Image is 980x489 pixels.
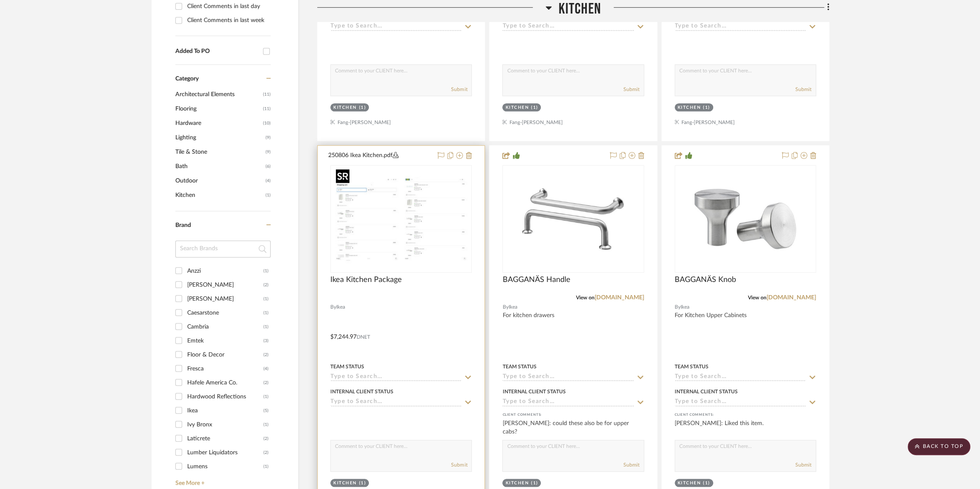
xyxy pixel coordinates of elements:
[675,23,806,31] input: Type to Search…
[263,348,269,362] div: (2)
[623,86,639,93] button: Submit
[187,418,263,431] div: Ivy Bronx
[263,376,269,390] div: (2)
[330,373,462,381] input: Type to Search…
[330,388,393,395] div: Internal Client Status
[675,398,806,406] input: Type to Search…
[175,116,261,130] span: Hardware
[703,480,710,486] div: (1)
[263,460,269,473] div: (1)
[330,275,402,285] span: Ikea Kitchen Package
[359,105,366,111] div: (1)
[505,105,529,111] div: Kitchen
[187,460,263,473] div: Lumens
[263,390,269,403] div: (1)
[330,398,462,406] input: Type to Search…
[330,23,462,31] input: Type to Search…
[675,373,806,381] input: Type to Search…
[675,303,681,311] span: By
[175,48,259,55] div: Added To PO
[263,334,269,348] div: (3)
[328,151,432,161] button: 250806 Ikea Kitchen.pdf
[263,446,269,459] div: (2)
[502,388,565,395] div: Internal Client Status
[187,306,263,320] div: Caesarstone
[266,145,271,159] span: (9)
[681,303,689,311] span: Ikea
[675,275,736,285] span: BAGGANÄS Knob
[187,362,263,376] div: Fresca
[908,438,970,455] scroll-to-top-button: BACK TO TOP
[263,320,269,334] div: (1)
[187,376,263,390] div: Hafele America Co.
[502,373,634,381] input: Type to Search…
[263,102,271,116] span: (11)
[187,390,263,403] div: Hardwood Reflections
[330,303,336,311] span: By
[266,160,271,173] span: (6)
[175,87,261,102] span: Architectural Elements
[748,295,767,300] span: View on
[333,105,357,111] div: Kitchen
[187,404,263,417] div: Ikea
[175,102,261,116] span: Flooring
[767,295,816,301] a: [DOMAIN_NAME]
[336,303,345,311] span: Ikea
[576,295,595,300] span: View on
[508,303,517,311] span: Ikea
[502,23,634,31] input: Type to Search…
[263,362,269,376] div: (4)
[263,432,269,445] div: (2)
[675,363,709,370] div: Team Status
[678,105,701,111] div: Kitchen
[520,166,626,272] img: BAGGANÄS Handle
[675,419,816,436] div: [PERSON_NAME]: Liked this item.
[266,131,271,144] span: (9)
[175,188,263,202] span: Kitchen
[451,86,467,93] button: Submit
[502,275,570,285] span: BAGGANÄS Handle
[359,480,366,486] div: (1)
[263,264,269,278] div: (1)
[187,264,263,278] div: Anzzi
[263,292,269,306] div: (1)
[266,188,271,202] span: (1)
[531,480,538,486] div: (1)
[173,473,271,487] a: See More +
[263,306,269,320] div: (1)
[502,398,634,406] input: Type to Search…
[175,75,199,83] span: Category
[175,145,263,159] span: Tile & Stone
[175,222,191,228] span: Brand
[675,388,738,395] div: Internal Client Status
[187,14,269,27] div: Client Comments in last week
[187,334,263,348] div: Emtek
[703,105,710,111] div: (1)
[187,432,263,445] div: Laticrete
[595,295,644,301] a: [DOMAIN_NAME]
[502,419,644,436] div: [PERSON_NAME]: could these also be for upper cabs?
[263,418,269,431] div: (1)
[175,130,263,145] span: Lighting
[263,278,269,292] div: (2)
[330,363,364,370] div: Team Status
[678,480,701,486] div: Kitchen
[175,159,263,174] span: Bath
[531,105,538,111] div: (1)
[451,461,467,469] button: Submit
[505,480,529,486] div: Kitchen
[187,278,263,292] div: [PERSON_NAME]
[263,88,271,101] span: (11)
[692,166,798,272] img: BAGGANÄS Knob
[332,166,470,272] img: Ikea Kitchen Package
[187,348,263,362] div: Floor & Decor
[795,461,811,469] button: Submit
[502,303,508,311] span: By
[187,292,263,306] div: [PERSON_NAME]
[333,480,357,486] div: Kitchen
[187,446,263,459] div: Lumber Liquidators
[175,174,263,188] span: Outdoor
[263,116,271,130] span: (10)
[187,320,263,334] div: Cambria
[266,174,271,188] span: (4)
